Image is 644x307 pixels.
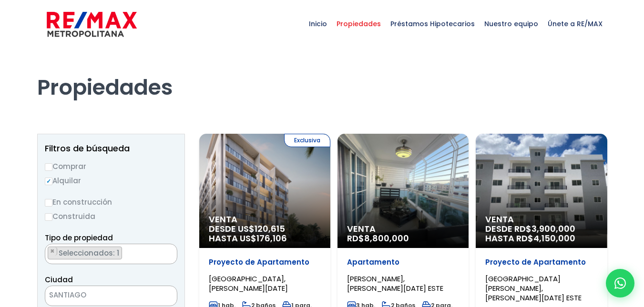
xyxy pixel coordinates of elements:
[45,175,177,187] label: Alquilar
[37,48,607,100] h1: Propiedades
[45,288,153,302] span: SANTIAGO
[45,163,52,171] input: Comprar
[48,247,57,256] button: Remove item
[45,286,177,306] span: SANTIAGO
[347,257,459,267] p: Apartamento
[532,223,575,235] span: 3,900,000
[485,257,597,267] p: Proyecto de Apartamento
[45,199,52,207] input: En construcción
[45,233,113,243] span: Tipo de propiedad
[256,232,287,244] span: 176,106
[284,134,330,147] span: Exclusiva
[45,160,177,172] label: Comprar
[166,247,172,256] button: Remove all items
[304,10,332,38] span: Inicio
[209,274,288,293] span: [GEOGRAPHIC_DATA], [PERSON_NAME][DATE]
[480,10,543,38] span: Nuestro equipo
[543,10,607,38] span: Únete a RE/MAX
[45,178,52,185] input: Alquilar
[45,210,177,222] label: Construida
[48,247,122,259] li: LOCAL COMERCIAL
[58,248,122,258] span: Seleccionados: 1
[45,213,52,221] input: Construida
[45,196,177,208] label: En construcción
[209,224,321,243] span: DESDE US$
[347,274,443,293] span: [PERSON_NAME], [PERSON_NAME][DATE] ESTE
[209,257,321,267] p: Proyecto de Apartamento
[163,292,167,300] span: ×
[485,215,597,224] span: Venta
[209,234,321,243] span: HASTA US$
[50,247,55,256] span: ×
[533,232,575,244] span: 4,150,000
[485,234,597,243] span: HASTA RD$
[332,10,386,38] span: Propiedades
[45,244,51,265] textarea: Search
[45,275,73,285] span: Ciudad
[255,223,285,235] span: 120,615
[209,215,321,224] span: Venta
[347,224,459,234] span: Venta
[364,232,409,244] span: 8,800,000
[386,10,480,38] span: Préstamos Hipotecarios
[167,247,172,256] span: ×
[47,10,137,39] img: remax-metropolitana-logo
[347,232,409,244] span: RD$
[485,274,582,303] span: [GEOGRAPHIC_DATA][PERSON_NAME], [PERSON_NAME][DATE] ESTE
[45,144,177,153] h2: Filtros de búsqueda
[153,288,167,304] button: Remove all items
[485,224,597,243] span: DESDE RD$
